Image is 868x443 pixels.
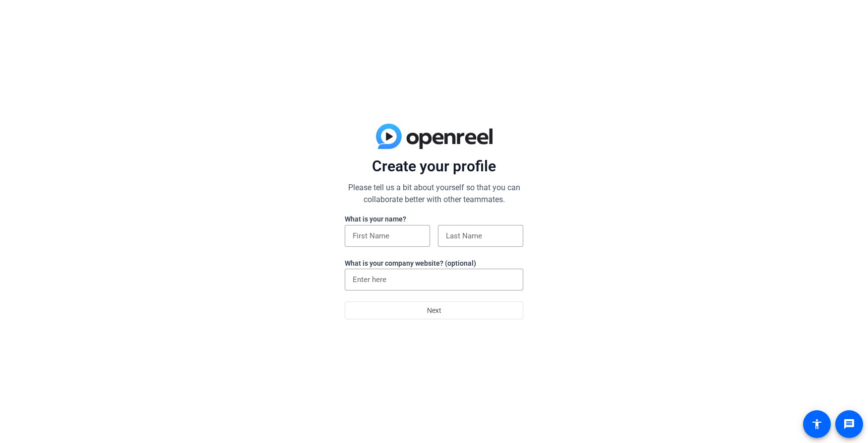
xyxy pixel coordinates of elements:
p: Create your profile [345,157,523,176]
span: Next [427,301,441,320]
input: First Name [353,230,422,242]
mat-icon: accessibility [811,418,823,430]
img: blue-gradient.svg [376,124,493,149]
label: What is your company website? (optional) [345,259,476,267]
input: Enter here [353,274,515,286]
mat-icon: message [843,418,855,430]
p: Please tell us a bit about yourself so that you can collaborate better with other teammates. [345,182,523,206]
button: Next [345,301,523,319]
input: Last Name [446,230,515,242]
label: What is your name? [345,215,406,223]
